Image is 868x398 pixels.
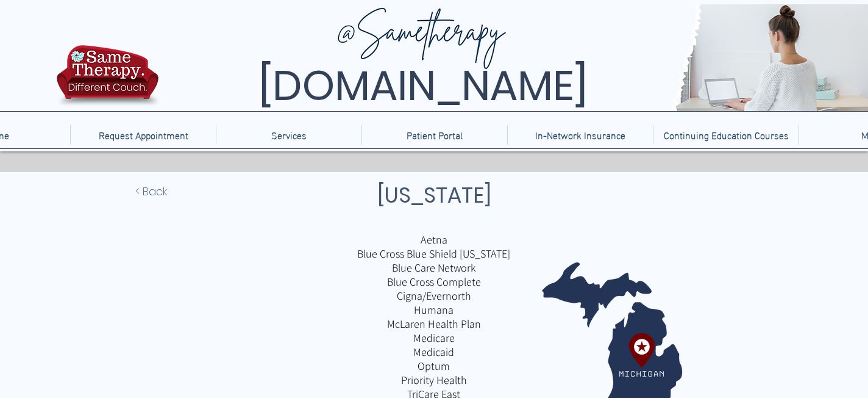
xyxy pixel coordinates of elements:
[291,261,576,275] p: Blue Care Network
[291,275,576,289] p: Blue Cross Complete
[291,289,576,303] p: Cigna/Evernorth
[291,373,576,387] p: Priority Health
[291,233,576,247] p: Aetna
[653,125,799,145] a: Continuing Education Courses
[135,183,167,200] span: < Back
[93,125,194,145] p: Request Appointment
[291,345,576,359] p: Medicaid
[291,303,576,317] p: Humana
[291,359,576,373] p: Optum
[258,57,588,115] span: [DOMAIN_NAME]
[135,179,216,203] a: < Back
[361,125,507,145] a: Patient Portal
[216,125,361,145] div: Services
[53,43,162,115] img: TBH.US
[291,331,576,345] p: Medicare
[400,125,469,145] p: Patient Portal
[529,125,631,145] p: In-Network Insurance
[658,125,795,145] p: Continuing Education Courses
[70,125,216,145] a: Request Appointment
[291,247,576,261] p: Blue Cross Blue Shield [US_STATE]
[297,179,571,211] h1: [US_STATE]
[507,125,653,145] a: In-Network Insurance
[291,317,576,331] p: McLaren Health Plan
[265,125,313,145] p: Services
